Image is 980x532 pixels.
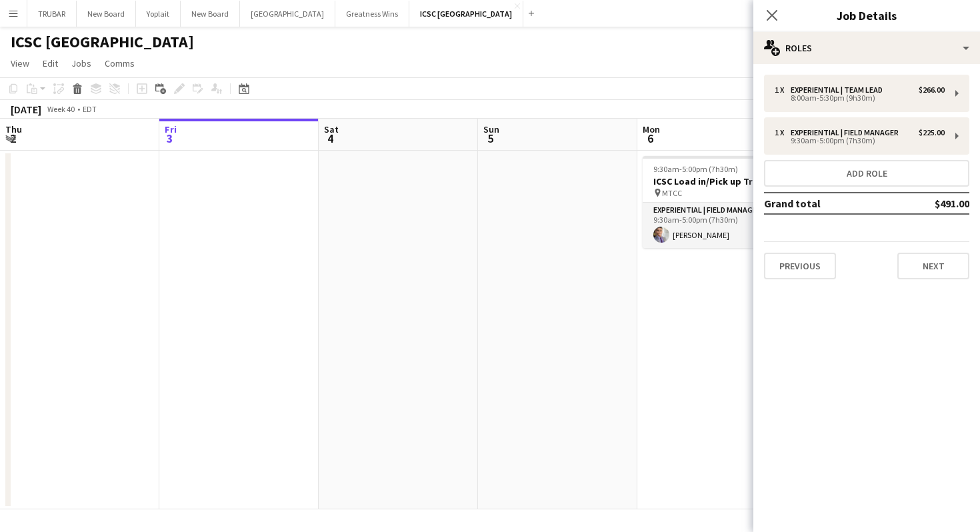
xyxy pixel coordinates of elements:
[483,123,499,135] span: Sun
[643,203,792,248] app-card-role: Experiential | Field Manager1/19:30am-5:00pm (7h30m)[PERSON_NAME]
[44,104,77,114] span: Week 40
[643,123,660,135] span: Mon
[335,1,409,27] button: Greatness Wins
[99,55,140,72] a: Comms
[481,131,499,146] span: 5
[163,131,177,146] span: 3
[791,128,904,137] div: Experiential | Field Manager
[324,123,339,135] span: Sat
[643,175,792,187] h3: ICSC Load in/Pick up Truck
[136,1,181,27] button: Yoplait
[643,156,792,248] app-job-card: 9:30am-5:00pm (7h30m)1/1ICSC Load in/Pick up Truck MTCC1 RoleExperiential | Field Manager1/19:30a...
[5,123,22,135] span: Thu
[105,57,135,69] span: Comms
[66,55,97,72] a: Jobs
[775,85,791,95] div: 1 x
[764,253,836,279] button: Previous
[764,160,969,187] button: Add role
[775,95,945,101] div: 8:00am-5:30pm (9h30m)
[919,85,945,95] div: $266.00
[71,57,91,69] span: Jobs
[775,128,791,137] div: 1 x
[641,131,660,146] span: 6
[165,123,177,135] span: Fri
[43,57,58,69] span: Edit
[37,55,63,72] a: Edit
[181,1,240,27] button: New Board
[653,164,738,174] span: 9:30am-5:00pm (7h30m)
[11,32,194,52] h1: ICSC [GEOGRAPHIC_DATA]
[891,193,969,214] td: $491.00
[753,32,980,64] div: Roles
[775,137,945,144] div: 9:30am-5:00pm (7h30m)
[27,1,77,27] button: TRUBAR
[77,1,136,27] button: New Board
[11,57,29,69] span: View
[11,103,41,116] div: [DATE]
[240,1,335,27] button: [GEOGRAPHIC_DATA]
[322,131,339,146] span: 4
[919,128,945,137] div: $225.00
[791,85,888,95] div: Experiential | Team Lead
[897,253,969,279] button: Next
[5,55,35,72] a: View
[3,131,22,146] span: 2
[409,1,523,27] button: ICSC [GEOGRAPHIC_DATA]
[764,193,891,214] td: Grand total
[83,104,97,114] div: EDT
[753,7,980,24] h3: Job Details
[662,188,682,198] span: MTCC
